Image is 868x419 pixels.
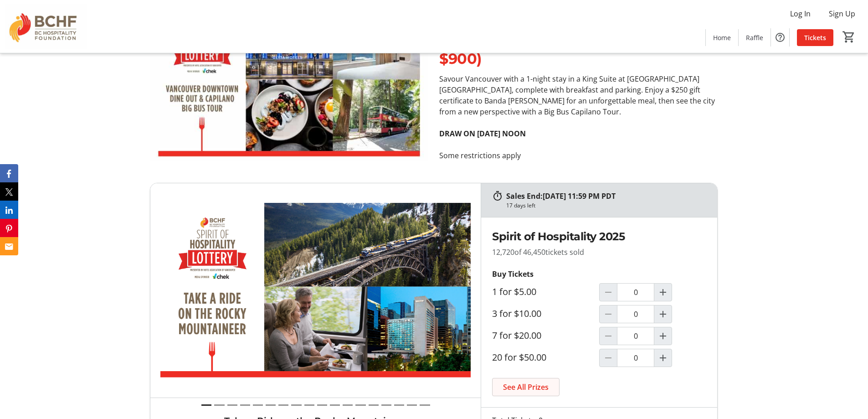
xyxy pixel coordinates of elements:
[822,6,863,21] button: Sign Up
[381,400,391,410] button: Draw 15
[492,269,534,279] strong: Buy Tickets
[240,400,250,410] button: Draw 4
[291,400,301,410] button: Draw 8
[439,129,526,139] strong: DRAW ON [DATE] NOON
[797,29,833,46] a: Tickets
[304,400,314,410] button: Draw 9
[771,28,789,47] button: Help
[706,29,738,46] a: Home
[514,247,545,257] span: of 46,450
[407,400,417,410] button: Draw 17
[355,400,365,410] button: Draw 13
[492,247,706,258] p: 12,720 tickets sold
[829,8,855,19] span: Sign Up
[214,400,224,410] button: Draw 2
[804,33,826,42] span: Tickets
[746,33,763,42] span: Raffle
[790,8,811,19] span: Log In
[492,330,541,341] label: 7 for $20.00
[654,349,672,367] button: Increment by one
[654,305,672,323] button: Increment by one
[492,378,560,396] a: See All Prizes
[841,29,857,45] button: Cart
[439,150,718,161] p: Some restrictions apply
[506,191,543,201] span: Sales End:
[394,400,404,410] button: Draw 16
[420,400,430,410] button: Draw 18
[739,29,770,46] a: Raffle
[330,400,340,410] button: Draw 11
[783,6,818,21] button: Log In
[492,228,706,245] h2: Spirit of Hospitality 2025
[713,33,731,42] span: Home
[654,327,672,345] button: Increment by one
[278,400,288,410] button: Draw 7
[543,191,616,201] span: [DATE] 11:59 PM PDT
[343,400,353,410] button: Draw 12
[253,400,263,410] button: Draw 5
[506,202,535,210] div: 17 days left
[369,400,379,410] button: Draw 14
[503,382,549,393] span: See All Prizes
[654,284,672,301] button: Increment by one
[317,400,327,410] button: Draw 10
[150,4,428,161] img: undefined
[227,400,237,410] button: Draw 3
[5,4,87,49] img: BC Hospitality Foundation's Logo
[201,400,211,410] button: Draw 1
[492,286,536,297] label: 1 for $5.00
[492,352,546,363] label: 20 for $50.00
[492,308,541,319] label: 3 for $10.00
[266,400,276,410] button: Draw 6
[439,73,718,117] p: Savour Vancouver with a 1-night stay in a King Suite at [GEOGRAPHIC_DATA] [GEOGRAPHIC_DATA], comp...
[150,183,481,398] img: Take a Ride on the Rocky Mountaineer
